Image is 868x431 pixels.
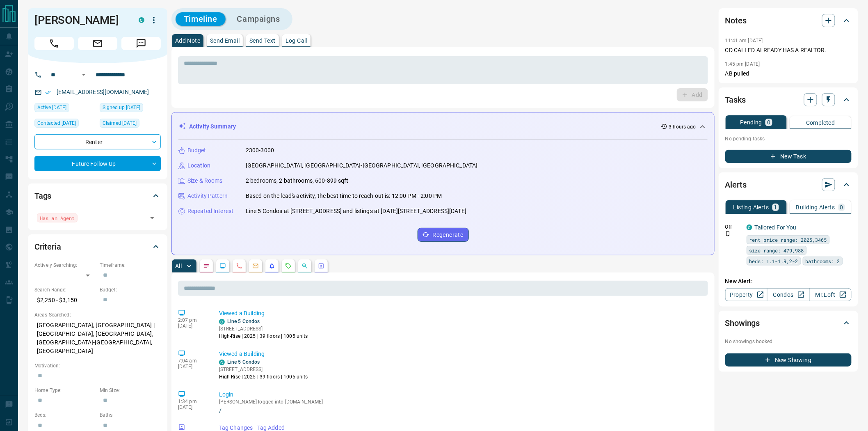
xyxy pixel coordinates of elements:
[178,399,207,404] p: 1:34 pm
[203,263,210,269] svg: Notes
[34,103,96,115] div: Fri Aug 08 2025
[187,146,206,155] p: Budget
[246,146,274,155] p: 2300-3000
[725,175,852,195] div: Alerts
[749,257,798,265] span: beds: 1.1-1.9,2-2
[219,360,225,365] div: condos.ca
[285,263,292,269] svg: Requests
[78,37,117,50] span: Email
[178,364,207,369] p: [DATE]
[669,123,696,131] p: 3 hours ago
[725,150,852,163] button: New Task
[146,212,158,224] button: Open
[740,119,762,125] p: Pending
[796,204,835,210] p: Building Alerts
[725,69,852,78] p: AB pulled
[103,119,137,127] span: Claimed [DATE]
[121,37,161,50] span: Message
[725,38,763,44] p: 11:41 am [DATE]
[139,17,144,23] div: condos.ca
[100,411,161,419] p: Baths:
[806,257,840,265] span: bathrooms: 2
[725,90,852,110] div: Tasks
[725,231,731,236] svg: Push Notification Only
[187,161,210,170] p: Location
[210,38,240,44] p: Send Email
[725,223,742,231] p: Off
[34,14,126,27] h1: [PERSON_NAME]
[100,387,161,394] p: Min Size:
[219,399,705,405] p: [PERSON_NAME] logged into [DOMAIN_NAME]
[34,261,96,269] p: Actively Searching:
[178,119,708,134] div: Activity Summary3 hours ago
[100,261,161,269] p: Timeframe:
[187,207,233,215] p: Repeated Interest
[725,46,852,55] p: CD CALLED ALREADY HAS A REALTOR.
[219,373,308,381] p: High-Rise | 2025 | 39 floors | 1005 units
[34,286,96,293] p: Search Range:
[809,288,852,301] a: Mr.Loft
[34,387,96,394] p: Home Type:
[100,286,161,293] p: Budget:
[749,246,804,254] span: size range: 479,988
[767,119,770,125] p: 0
[725,133,852,145] p: No pending tasks
[189,122,236,131] p: Activity Summary
[34,319,161,358] p: [GEOGRAPHIC_DATA], [GEOGRAPHIC_DATA] | [GEOGRAPHIC_DATA], [GEOGRAPHIC_DATA], [GEOGRAPHIC_DATA]-[G...
[840,204,843,210] p: 0
[34,293,96,307] p: $2,250 - $3,150
[34,411,96,419] p: Beds:
[40,214,75,222] span: Has an Agent
[286,38,307,44] p: Log Call
[34,362,161,369] p: Motivation:
[176,12,226,26] button: Timeline
[418,228,469,242] button: Regenerate
[246,161,478,170] p: [GEOGRAPHIC_DATA], [GEOGRAPHIC_DATA]-[GEOGRAPHIC_DATA], [GEOGRAPHIC_DATA]
[749,236,827,244] span: rent price range: 2025,3465
[34,186,161,206] div: Tags
[219,390,705,399] p: Login
[100,103,161,115] div: Tue May 28 2024
[37,119,76,127] span: Contacted [DATE]
[34,37,74,50] span: Call
[229,12,288,26] button: Campaigns
[725,277,852,286] p: New Alert:
[178,358,207,364] p: 7:04 am
[755,224,797,231] a: Tailored For You
[219,319,225,325] div: condos.ca
[302,263,308,269] svg: Opportunities
[318,263,324,269] svg: Agent Actions
[774,204,777,210] p: 1
[178,317,207,323] p: 2:07 pm
[219,366,308,373] p: [STREET_ADDRESS]
[219,325,308,332] p: [STREET_ADDRESS]
[45,89,51,95] svg: Email Verified
[725,93,746,106] h2: Tasks
[246,192,442,200] p: Based on the lead's activity, the best time to reach out is: 12:00 PM - 2:00 PM
[34,156,161,171] div: Future Follow Up
[252,263,259,269] svg: Emails
[100,119,161,130] div: Tue May 28 2024
[175,38,200,44] p: Add Note
[725,178,747,191] h2: Alerts
[725,353,852,367] button: New Showing
[178,404,207,410] p: [DATE]
[269,263,275,269] svg: Listing Alerts
[178,323,207,329] p: [DATE]
[79,70,89,80] button: Open
[806,120,835,126] p: Completed
[733,204,769,210] p: Listing Alerts
[725,61,760,67] p: 1:45 pm [DATE]
[175,263,182,269] p: All
[219,332,308,340] p: High-Rise | 2025 | 39 floors | 1005 units
[725,11,852,30] div: Notes
[34,134,161,149] div: Renter
[219,350,705,358] p: Viewed a Building
[725,288,767,301] a: Property
[767,288,809,301] a: Condos
[37,103,66,112] span: Active [DATE]
[249,38,276,44] p: Send Text
[725,338,852,345] p: No showings booked
[747,225,752,230] div: condos.ca
[725,14,747,27] h2: Notes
